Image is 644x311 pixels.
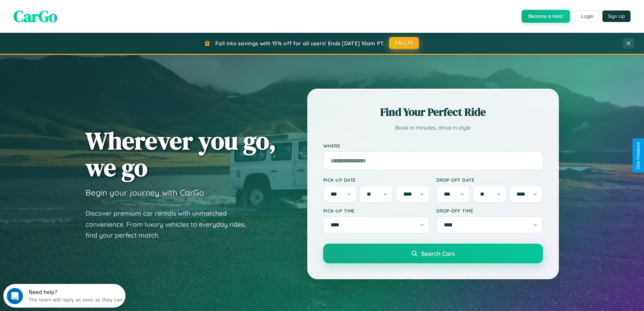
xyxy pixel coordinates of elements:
[323,143,543,149] label: Where
[323,105,543,119] h2: Find Your Perfect Ride
[602,10,630,22] button: Sign Up
[323,123,543,133] p: Book in minutes, drive in style
[436,177,543,183] label: Drop-off Date
[215,40,385,47] span: Fall into savings with 15% off for all users! Ends [DATE] 10am PT.
[323,208,430,214] label: Pick-up Time
[323,177,430,183] label: Pick-up Date
[522,10,570,23] button: Become a Host
[7,288,23,304] iframe: Intercom live chat
[575,10,599,22] button: Login
[421,250,455,257] span: Search Cars
[323,244,543,263] button: Search Cars
[25,11,119,18] div: The team will reply as soon as they can
[14,5,57,27] span: CarGo
[389,37,419,49] button: FALL15
[436,208,543,214] label: Drop-off Time
[3,284,125,308] iframe: Intercom live chat discovery launcher
[86,208,255,241] p: Discover premium car rentals with unmatched convenience. From luxury vehicles to everyday rides, ...
[86,127,276,181] h1: Wherever you go, we go
[25,6,119,11] div: Need help?
[636,142,641,169] div: Give Feedback
[86,187,204,198] h3: Begin your journey with CarGo
[3,3,126,21] div: Open Intercom Messenger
